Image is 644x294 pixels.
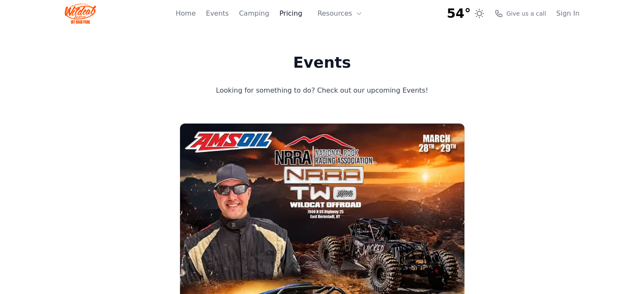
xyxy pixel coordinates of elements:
[495,9,546,18] a: Give us a call
[206,8,229,19] a: Events
[176,8,196,19] a: Home
[556,8,580,19] a: Sign In
[447,6,471,21] span: 54°
[312,5,368,22] button: Resources
[239,8,269,19] a: Camping
[182,85,462,96] p: Looking for something to do? Check out our upcoming Events!
[506,9,546,18] span: Give us a call
[279,8,302,19] a: Pricing
[182,54,462,71] h1: Events
[65,3,97,24] img: Wildcat Logo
